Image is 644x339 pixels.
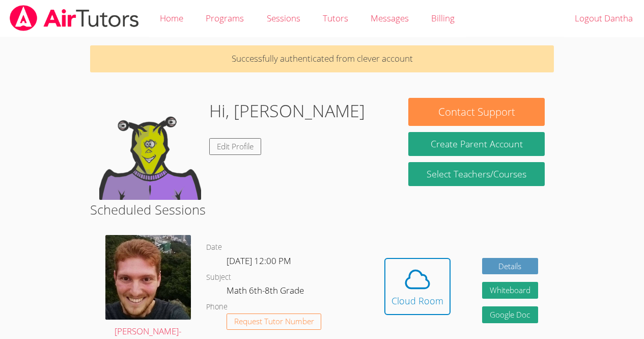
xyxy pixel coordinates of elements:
[105,235,191,319] img: avatar.png
[408,98,544,126] button: Contact Support
[209,98,365,124] h1: Hi, [PERSON_NAME]
[90,45,554,72] p: Successfully authenticated from clever account
[209,138,261,155] a: Edit Profile
[482,282,538,299] button: Whiteboard
[408,162,544,186] a: Select Teachers/Courses
[9,5,140,31] img: airtutors_banner-c4298cdbf04f3fff15de1276eac7730deb9818008684d7c2e4769d2f7ddbe033.png
[206,241,222,254] dt: Date
[206,271,231,284] dt: Subject
[227,314,322,330] button: Request Tutor Number
[482,258,538,275] a: Details
[384,258,451,315] button: Cloud Room
[227,283,306,301] dd: Math 6th-8th Grade
[371,12,409,24] span: Messages
[90,200,554,219] h2: Scheduled Sessions
[408,132,544,156] button: Create Parent Account
[99,98,201,200] img: default.png
[206,301,228,314] dt: Phone
[482,306,538,323] a: Google Doc
[234,318,314,325] span: Request Tutor Number
[391,294,443,308] div: Cloud Room
[227,255,291,267] span: [DATE] 12:00 PM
